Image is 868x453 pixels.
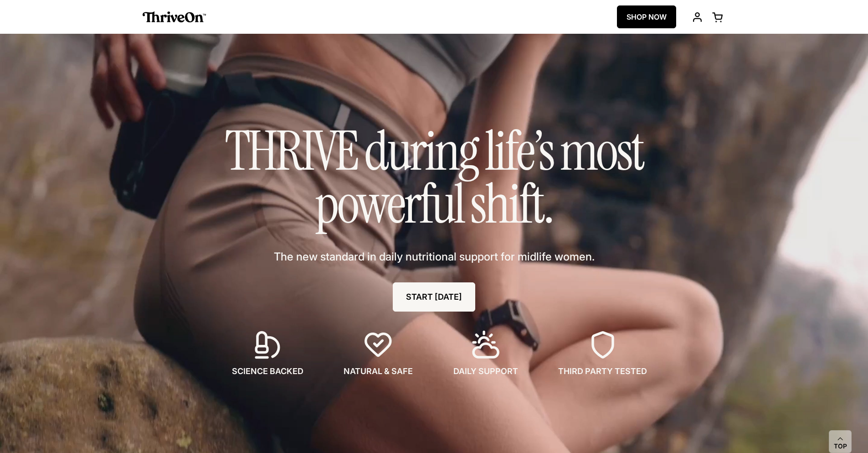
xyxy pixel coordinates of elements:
[617,5,676,28] a: SHOP NOW
[393,282,475,312] a: START [DATE]
[232,365,303,377] span: SCIENCE BACKED
[344,365,413,377] span: NATURAL & SAFE
[453,365,518,377] span: DAILY SUPPORT
[206,125,662,231] h1: THRIVE during life’s most powerful shift.
[274,249,595,265] span: The new standard in daily nutritional support for midlife women.
[558,365,647,377] span: THIRD PARTY TESTED
[834,443,847,451] span: Top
